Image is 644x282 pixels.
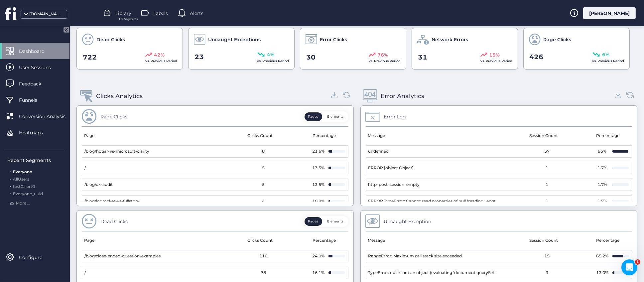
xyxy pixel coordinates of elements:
[489,51,500,59] span: 15%
[546,198,548,205] span: 1
[312,270,325,276] div: 16.1%
[312,198,325,205] div: 10.8%
[10,168,11,174] span: .
[84,148,149,155] span: /blog/hotjar-vs-microsoft-clarity
[190,10,203,17] span: Alerts
[596,270,609,276] div: 13.0%
[368,165,414,171] span: ERROR [object Object]
[596,165,609,171] div: 1.7%
[84,253,161,259] span: /blog/close-ended-question-examples
[369,59,401,63] span: vs. Previous Period
[83,52,97,63] span: 722
[312,182,325,188] div: 13.5%
[13,184,35,189] span: test0alert0
[96,91,143,101] div: Clicks Analytics
[324,112,347,121] button: Elements
[115,10,131,17] span: Library
[7,78,126,103] div: Send us a messageWe will reply as soon as we can
[13,169,32,174] span: Everyone
[29,11,63,17] div: [DOMAIN_NAME]
[154,51,165,59] span: 42%
[602,51,609,58] span: 6%
[307,127,344,145] mat-header-cell: Percentage
[418,52,427,63] span: 31
[13,59,120,70] p: How can we help?
[543,36,571,43] span: Rage Clicks
[14,141,111,155] div: Unleashing Session Control Using Custom Attributes
[384,113,406,120] div: Error Log
[19,48,55,55] span: Dashboard
[261,270,266,276] span: 78
[145,59,177,63] span: vs. Previous Period
[591,127,627,145] mat-header-cell: Percentage
[82,231,213,250] mat-header-cell: Page
[14,91,111,98] div: We will reply as soon as we can
[19,96,47,104] span: Funnels
[312,253,325,259] div: 24.0%
[591,231,627,250] mat-header-cell: Percentage
[208,36,261,43] span: Uncaught Exceptions
[10,175,11,182] span: .
[14,84,111,91] div: Send us a message
[596,198,609,205] div: 1.7%
[381,91,424,101] div: Error Analytics
[213,127,307,145] mat-header-cell: Clicks Count
[324,217,347,226] button: Elements
[14,128,111,135] div: Welcome to FullSession
[596,182,609,188] div: 1.7%
[19,80,51,87] span: Feedback
[19,129,53,136] span: Heatmaps
[90,11,104,24] img: Profile image for Hamed
[44,208,88,234] button: Messages
[546,270,548,276] span: 3
[546,165,548,171] span: 1
[19,113,75,120] span: Conversion Analysis
[377,51,388,59] span: 76%
[84,270,86,276] span: /
[305,217,322,226] button: Pages
[7,157,65,164] div: Recent Segments
[621,259,637,275] iframe: Intercom live chat
[13,177,29,182] span: AllUsers
[84,165,86,171] span: /
[320,36,347,43] span: Error Clicks
[10,183,11,189] span: .
[368,182,420,188] span: http_post_session_empty
[10,138,123,157] div: Unleashing Session Control Using Custom Attributes
[368,198,499,205] span: ERROR TypeError: Cannot read properties of null (reading 'length') at [DOMAIN_NAME] ([URL][DOMAIN...
[312,165,325,171] div: 13.5%
[366,127,497,145] mat-header-cell: Message
[259,253,267,259] span: 116
[312,148,325,155] div: 21.6%
[496,127,591,145] mat-header-cell: Session Count
[366,231,497,250] mat-header-cell: Message
[14,160,111,174] div: Enhancing Session Insights With Custom Events
[368,270,499,276] span: TypeError: null is not an object (evaluating 'document.querySelector(this.getAttribute('href')).s...
[10,157,123,177] div: Enhancing Session Insights With Custom Events
[96,36,125,43] span: Dead Clicks
[546,182,548,188] span: 1
[262,165,265,171] span: 5
[480,59,512,63] span: vs. Previous Period
[596,253,609,259] div: 65.2%
[14,179,111,186] div: FS.identify - Identifying users
[213,231,307,250] mat-header-cell: Clicks Count
[55,224,78,229] span: Messages
[496,231,591,250] mat-header-cell: Session Count
[307,231,344,250] mat-header-cell: Percentage
[368,148,389,155] span: undefined
[544,253,550,259] span: 15
[635,259,640,265] span: 1
[10,177,123,189] div: FS.identify - Identifying users
[153,10,168,17] span: Labels
[544,148,550,155] span: 57
[13,191,43,196] span: Everyone_uuid
[105,224,116,229] span: Help
[262,182,265,188] span: 5
[100,218,128,225] div: Dead Clicks
[13,47,120,59] p: Hi Roman 👋
[368,253,463,259] span: RangeError: Maximum call stack size exceeded.
[119,17,138,21] span: For Segments
[267,51,274,58] span: 4%
[19,254,52,261] span: Configure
